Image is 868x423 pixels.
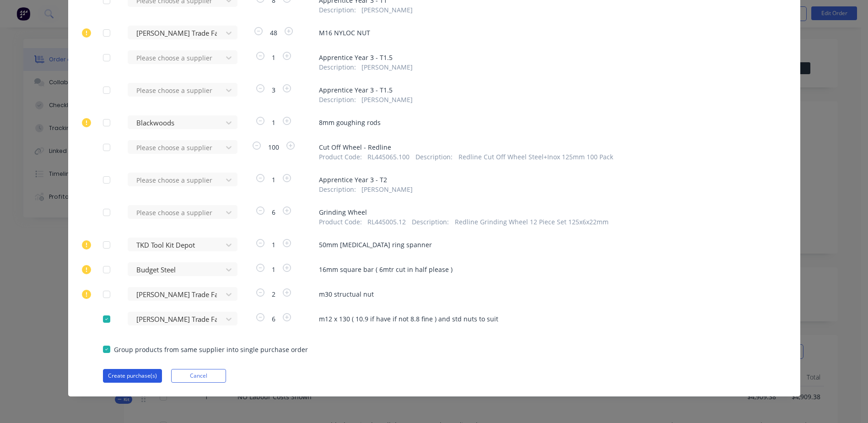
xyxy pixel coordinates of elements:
[266,289,281,299] span: 2
[367,217,406,227] span: RL445005.12
[319,265,766,274] span: 16mm square bar ( 6mtr cut in half please )
[266,240,281,249] span: 1
[319,175,766,184] span: Apprentice Year 3 - T2
[266,175,281,184] span: 1
[266,85,281,95] span: 3
[361,62,413,72] span: [PERSON_NAME]
[319,85,766,95] span: Apprentice Year 3 - T1.5
[263,142,285,152] span: 100
[319,118,766,127] span: 8mm goughing rods
[171,369,226,383] button: Cancel
[319,314,766,324] span: m12 x 130 ( 10.9 if have if not 8.8 fine ) and std nuts to suit
[319,184,356,194] span: Description :
[319,95,356,104] span: Description :
[361,184,413,194] span: [PERSON_NAME]
[319,62,356,72] span: Description :
[412,217,449,227] span: Description :
[455,217,609,227] span: Redline Grinding Wheel 12 Piece Set 125x6x22mm
[415,152,453,162] span: Description :
[361,5,413,15] span: [PERSON_NAME]
[266,207,281,217] span: 6
[367,152,410,162] span: RL445065.100
[266,265,281,274] span: 1
[266,314,281,324] span: 6
[319,28,766,38] span: M16 NYLOC NUT
[319,207,766,217] span: Grinding Wheel
[319,217,362,227] span: Product Code :
[114,345,308,354] span: Group products from same supplier into single purchase order
[266,118,281,127] span: 1
[103,369,162,383] button: Create purchase(s)
[319,152,362,162] span: Product Code :
[319,240,766,249] span: 50mm [MEDICAL_DATA] ring spanner
[319,5,356,15] span: Description :
[458,152,613,162] span: Redline Cut Off Wheel Steel+Inox 125mm 100 Pack
[361,95,413,104] span: [PERSON_NAME]
[319,289,766,299] span: m30 structual nut
[319,53,766,62] span: Apprentice Year 3 - T1.5
[319,142,766,152] span: Cut Off Wheel - Redline
[266,53,281,62] span: 1
[264,28,283,38] span: 48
